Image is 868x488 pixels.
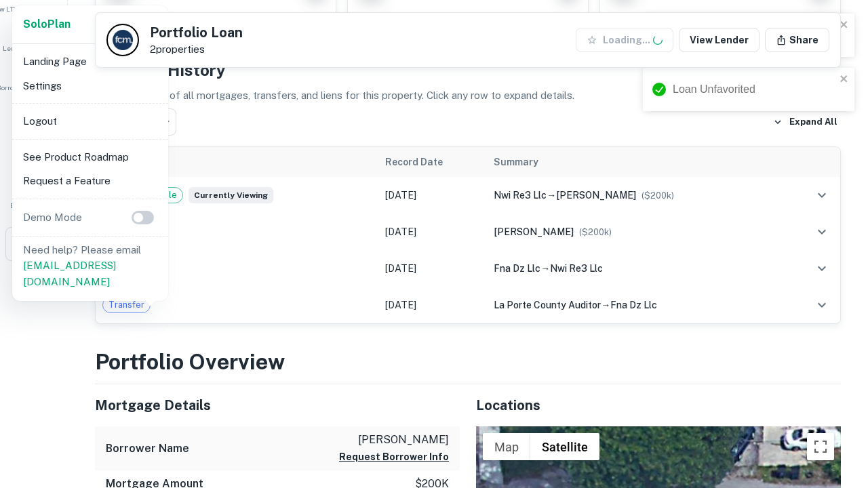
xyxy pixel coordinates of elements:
[18,145,163,169] li: See Product Roadmap
[23,16,71,33] a: SoloPlan
[840,19,849,32] button: close
[765,28,829,52] button: Share
[673,81,835,98] div: Loan Unfavorited
[18,109,163,134] li: Logout
[800,336,868,401] iframe: Chat Widget
[150,26,243,39] h5: Portfolio Loan
[23,18,71,30] strong: Solo Plan
[23,242,157,290] p: Need help? Please email
[18,74,163,98] li: Settings
[18,169,163,193] li: Request a Feature
[18,209,87,226] p: Demo Mode
[679,28,759,52] a: View Lender
[150,43,243,56] p: 2 properties
[18,49,163,74] li: Landing Page
[840,73,849,86] button: close
[23,260,116,287] a: [EMAIL_ADDRESS][DOMAIN_NAME]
